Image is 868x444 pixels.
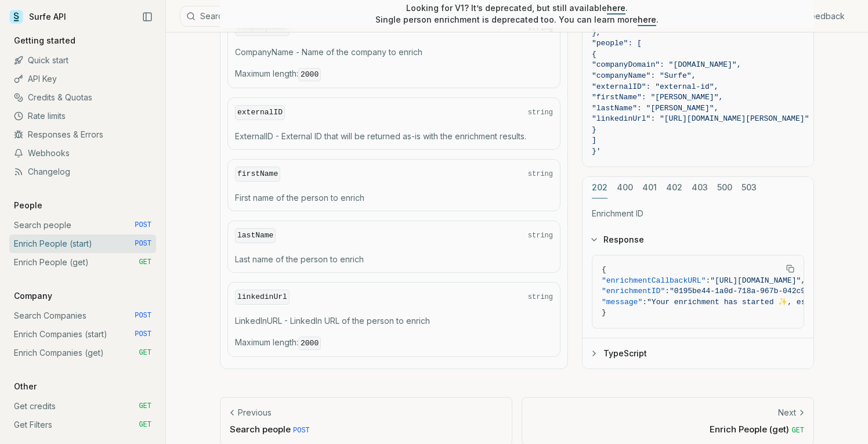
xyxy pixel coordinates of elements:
[592,136,596,145] span: ]
[135,221,151,230] span: POST
[9,70,156,88] a: API Key
[139,348,151,358] span: GET
[717,177,732,198] button: 500
[9,35,80,46] p: Getting started
[642,177,657,198] button: 401
[9,51,156,70] a: Quick start
[742,177,757,198] button: 503
[528,231,553,240] span: string
[602,287,665,295] span: "enrichmentID"
[787,10,845,22] a: Give feedback
[592,125,596,134] span: }
[782,260,799,277] button: Copy Text
[9,306,156,325] a: Search Companies POST
[9,253,156,272] a: Enrich People (get) GET
[235,131,553,142] p: ExternalID - External ID that will be returned as-is with the enrichment results.
[592,28,601,37] span: },
[592,93,723,102] span: "firstName": "[PERSON_NAME]",
[592,61,741,70] span: "companyDomain": "[DOMAIN_NAME]",
[638,15,656,24] a: here
[665,287,670,295] span: :
[235,167,280,182] code: firstName
[710,276,801,285] span: "[URL][DOMAIN_NAME]"
[791,427,804,435] span: GET
[9,234,156,253] a: Enrich People (start) POST
[9,325,156,344] a: Enrich Companies (start) POST
[9,381,41,392] p: Other
[139,420,151,429] span: GET
[778,407,796,418] p: Next
[801,276,805,285] span: ,
[235,315,553,327] p: LinkedInURL - LinkedIn URL of the person to enrich
[9,107,156,125] a: Rate limits
[135,239,151,248] span: POST
[135,311,151,320] span: POST
[666,177,682,198] button: 402
[230,423,502,435] p: Search people
[235,290,290,305] code: linkedinUrl
[531,423,804,435] p: Enrich People (get)
[528,293,553,302] span: string
[135,330,151,339] span: POST
[9,416,156,434] a: Get Filters GET
[592,147,601,156] span: }'
[235,105,285,121] code: externalID
[235,46,553,58] p: CompanyName - Name of the company to enrich
[592,114,809,123] span: "linkedinUrl": "[URL][DOMAIN_NAME][PERSON_NAME]"
[235,337,553,349] span: Maximum length :
[642,298,647,306] span: :
[235,192,553,204] p: First name of the person to enrich
[528,169,553,179] span: string
[9,163,156,181] a: Changelog
[602,298,642,306] span: "message"
[375,2,659,26] p: Looking for V1? It’s deprecated, but still available . Single person enrichment is deprecated too...
[298,68,321,81] code: 2000
[602,308,606,317] span: }
[592,82,718,91] span: "externalID": "external-id",
[9,8,66,26] a: Surfe API
[670,287,841,295] span: "0195be44-1a0d-718a-967b-042c9d17ffd7"
[9,125,156,144] a: Responses & Errors
[9,200,47,211] p: People
[235,68,553,81] span: Maximum length :
[592,71,696,80] span: "companyName": "Surfe",
[583,255,813,338] div: Response
[9,344,156,362] a: Enrich Companies (get) GET
[139,402,151,411] span: GET
[583,338,813,369] button: TypeScript
[9,144,156,163] a: Webhooks
[602,265,606,274] span: {
[9,216,156,234] a: Search people POST
[607,3,625,13] a: here
[9,397,156,416] a: Get credits GET
[293,427,310,435] span: POST
[592,104,718,113] span: "lastName": "[PERSON_NAME]",
[528,108,553,117] span: string
[617,177,633,198] button: 400
[235,254,553,265] p: Last name of the person to enrich
[180,6,470,27] button: Search⌘K
[592,50,596,59] span: {
[238,407,272,418] p: Previous
[692,177,708,198] button: 403
[298,337,321,350] code: 2000
[583,225,813,255] button: Response
[9,88,156,107] a: Credits & Quotas
[139,8,156,26] button: Collapse Sidebar
[235,228,276,244] code: lastName
[592,39,642,48] span: "people": [
[706,276,710,285] span: :
[139,258,151,267] span: GET
[602,276,706,285] span: "enrichmentCallbackURL"
[592,177,607,198] button: 202
[9,290,57,302] p: Company
[592,208,804,219] p: Enrichment ID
